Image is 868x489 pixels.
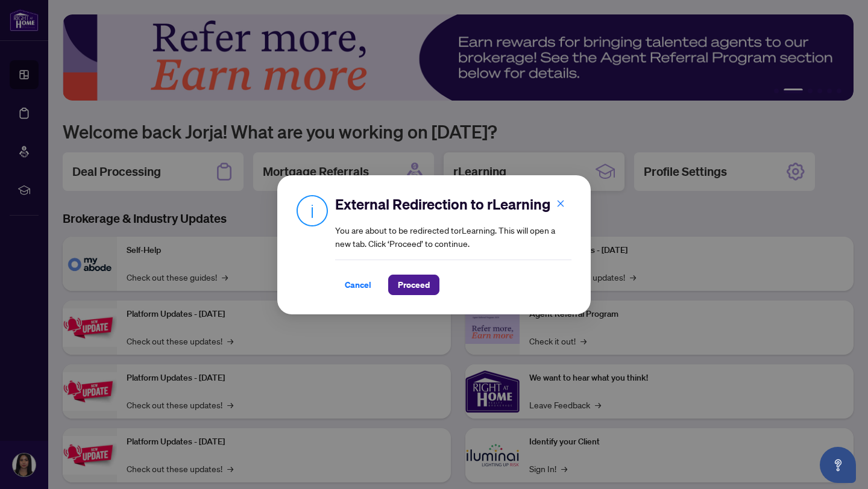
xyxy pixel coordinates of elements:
h2: External Redirection to rLearning [335,195,571,214]
div: You are about to be redirected to rLearning . This will open a new tab. Click ‘Proceed’ to continue. [335,195,571,295]
span: Proceed [398,275,430,294]
button: Proceed [388,275,439,295]
button: Cancel [335,275,381,295]
span: close [556,199,565,207]
button: Open asap [820,447,856,483]
span: Cancel [345,275,371,294]
img: Info Icon [297,195,328,226]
